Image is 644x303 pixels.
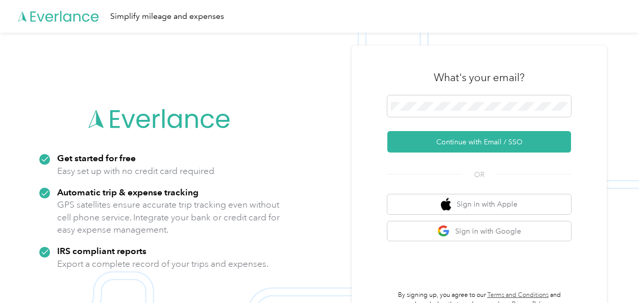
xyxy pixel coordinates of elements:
[57,187,199,197] strong: Automatic trip & expense tracking
[57,153,136,163] strong: Get started for free
[57,245,146,256] strong: IRS compliant reports
[461,169,497,180] span: OR
[387,131,571,153] button: Continue with Email / SSO
[57,258,268,270] p: Export a complete record of your trips and expenses.
[437,225,450,238] img: google logo
[57,165,214,178] p: Easy set up with no credit card required
[387,194,571,214] button: apple logoSign in with Apple
[434,70,525,85] h3: What's your email?
[387,221,571,241] button: google logoSign in with Google
[441,198,451,211] img: apple logo
[110,10,224,23] div: Simplify mileage and expenses
[487,291,549,299] a: Terms and Conditions
[57,198,280,236] p: GPS satellites ensure accurate trip tracking even without cell phone service. Integrate your bank...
